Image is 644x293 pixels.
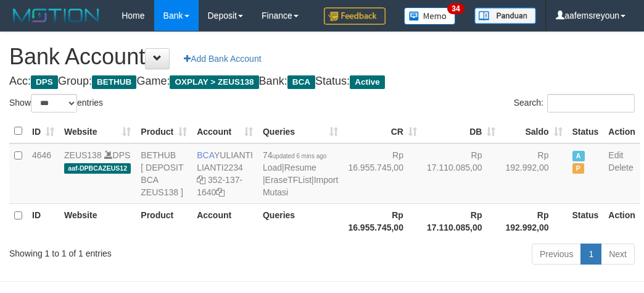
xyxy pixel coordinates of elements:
[9,242,259,260] div: Showing 1 to 1 of 1 entries
[273,153,327,159] span: updated 6 mins ago
[572,163,585,174] span: Paused
[31,94,77,113] select: Showentries
[603,119,640,143] th: Action
[350,75,385,89] span: Active
[31,75,58,89] span: DPS
[601,244,635,265] a: Next
[422,119,501,143] th: DB: activate to sort column ascending
[263,150,326,160] span: 74
[447,3,464,14] span: 34
[608,150,623,160] a: Edit
[216,187,225,197] a: Copy 3521371640 to clipboard
[197,175,205,185] a: Copy LIANTI2234 to clipboard
[265,175,312,185] a: EraseTFList
[59,143,136,204] td: DPS
[192,119,258,143] th: Account: activate to sort column ascending
[287,75,315,89] span: BCA
[608,163,633,172] a: Delete
[500,203,567,239] th: Rp 192.992,00
[568,119,604,143] th: Status
[603,203,640,239] th: Action
[284,163,316,172] a: Resume
[532,244,581,265] a: Previous
[422,143,501,204] td: Rp 17.110.085,00
[263,175,338,197] a: Import Mutasi
[474,7,536,24] img: panduan.png
[192,143,258,204] td: YULIANTI 352-137-1640
[92,75,136,89] span: BETHUB
[547,94,635,113] input: Search:
[343,143,422,204] td: Rp 16.955.745,00
[324,7,386,25] img: Feedback.jpg
[176,48,269,69] a: Add Bank Account
[572,151,585,161] span: Active
[27,203,59,239] th: ID
[27,119,59,143] th: ID: activate to sort column ascending
[258,203,343,239] th: Queries
[258,119,343,143] th: Queries: activate to sort column ascending
[192,203,258,239] th: Account
[404,7,456,25] img: Button%20Memo.svg
[568,203,604,239] th: Status
[422,203,501,239] th: Rp 17.110.085,00
[343,119,422,143] th: CR: activate to sort column ascending
[197,163,243,172] a: LIANTI2234
[59,119,136,143] th: Website: activate to sort column ascending
[500,119,567,143] th: Saldo: activate to sort column ascending
[64,163,131,174] span: aaf-DPBCAZEUS12
[500,143,567,204] td: Rp 192.992,00
[136,119,192,143] th: Product: activate to sort column ascending
[9,6,103,25] img: MOTION_logo.png
[64,150,102,160] a: ZEUS138
[514,94,635,113] label: Search:
[59,203,136,239] th: Website
[343,203,422,239] th: Rp 16.955.745,00
[9,45,635,69] h1: Bank Account
[136,203,192,239] th: Product
[9,94,103,113] label: Show entries
[9,75,635,88] h4: Acc: Group: Game: Bank: Status:
[170,75,258,89] span: OXPLAY > ZEUS138
[580,244,601,265] a: 1
[263,163,282,172] a: Load
[27,143,59,204] td: 4646
[197,150,214,160] span: BCA
[136,143,192,204] td: BETHUB [ DEPOSIT BCA ZEUS138 ]
[263,150,338,197] span: | | |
